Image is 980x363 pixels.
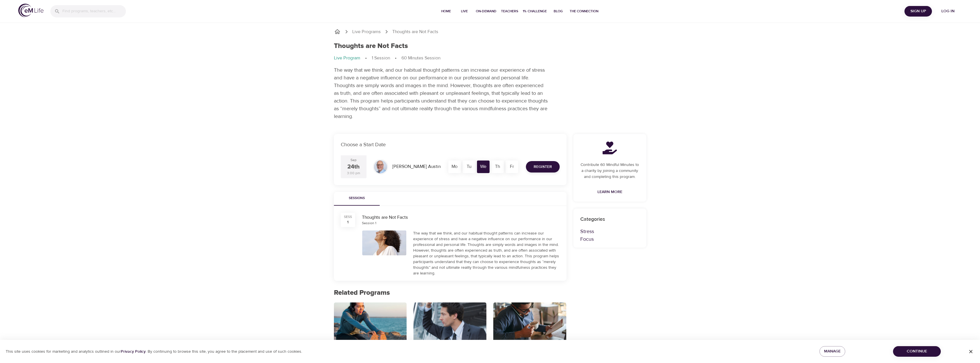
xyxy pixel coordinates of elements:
p: 60 Minutes Session [401,55,440,61]
input: Find programs, teachers, etc... [62,5,126,17]
nav: breadcrumb [334,55,646,62]
span: Manage [824,348,841,355]
a: Privacy Policy [121,349,146,354]
span: 1% Challenge [523,8,547,14]
span: Sign Up [907,8,930,15]
h1: Thoughts are Not Facts [334,42,408,50]
div: [PERSON_NAME] Austin [390,161,443,172]
p: The way that we think, and our habitual thought patterns can increase our experience of stress an... [334,66,549,120]
p: Stress [580,228,640,235]
a: Learn More [595,187,625,197]
span: On-Demand [476,8,496,14]
div: Fr [506,161,518,173]
div: Sep [351,158,357,163]
span: Live [458,8,471,14]
p: Categories [580,215,640,223]
span: Learn More [597,188,622,196]
div: We [477,161,490,173]
span: Teachers [501,8,518,14]
p: 1 Session [372,55,390,61]
p: Choose a Start Date [341,141,560,149]
div: 24th [347,163,360,171]
div: The way that we think, and our habitual thought patterns can increase our experience of stress an... [413,230,560,276]
span: Blog [551,8,565,14]
span: The Connection [570,8,598,14]
span: Sessions [337,195,376,201]
button: Manage [819,346,845,357]
div: SESS [344,214,352,219]
div: Mo [448,161,461,173]
nav: breadcrumb [334,28,646,35]
p: Thoughts are Not Facts [392,29,438,35]
span: Register [534,163,552,171]
button: Register [526,161,560,173]
div: Thoughts are Not Facts [362,214,560,221]
span: Log in [937,8,959,15]
button: Continue [893,346,941,357]
div: Th [491,161,504,173]
a: Live Programs [352,29,381,35]
button: Sign Up [904,6,932,17]
div: 1 [347,219,349,225]
p: Focus [580,235,640,243]
button: Log in [934,6,962,17]
p: Related Programs [334,288,567,298]
div: Tu [463,161,475,173]
img: logo [18,4,43,17]
div: 3:00 pm [347,171,360,176]
span: Home [439,8,453,14]
p: Contribute 60 Mindful Minutes to a charity by joining a community and completing this program. [580,162,640,180]
p: Live Program [334,55,360,61]
div: Session 1 [362,221,376,226]
span: Continue [898,348,936,355]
